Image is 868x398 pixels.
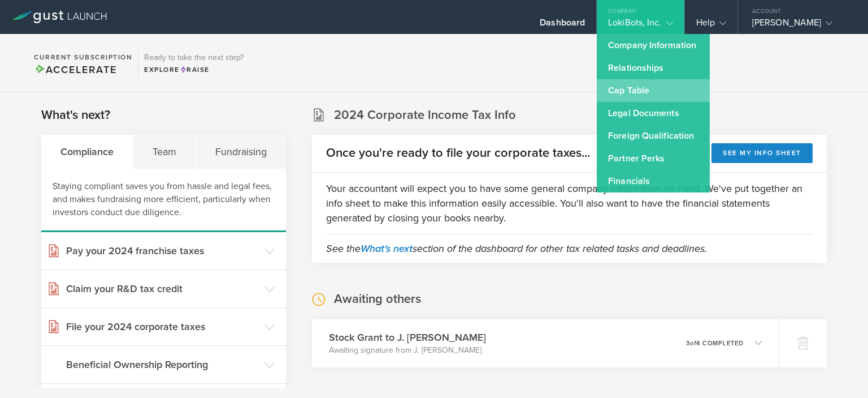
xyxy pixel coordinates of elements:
h3: Ready to take the next step? [144,54,244,62]
a: What's next [361,242,413,255]
div: Compliance [41,135,133,169]
h3: Beneficial Ownership Reporting [66,357,259,372]
div: Ready to take the next step?ExploreRaise [138,45,249,80]
p: Your accountant will expect you to have some general company information on hand. We've put toget... [326,181,813,225]
h3: File your 2024 corporate taxes [66,319,259,334]
h3: Pay your 2024 franchise taxes [66,243,259,258]
div: LokiBots, Inc. [608,17,672,34]
span: Accelerate [34,63,116,76]
h2: What's next? [41,107,110,123]
em: See the section of the dashboard for other tax related tasks and deadlines. [326,242,707,255]
h2: Current Subscription [34,54,132,61]
p: Awaiting signature from J. [PERSON_NAME] [329,345,486,356]
span: Raise [180,66,210,74]
h2: Once you're ready to file your corporate taxes... [326,145,590,161]
div: Explore [144,65,244,75]
h3: Stock Grant to J. [PERSON_NAME] [329,330,486,345]
em: of [690,340,696,347]
h2: 2024 Corporate Income Tax Info [334,107,516,123]
h3: Claim your R&D tax credit [66,281,259,296]
div: Fundraising [196,135,286,169]
button: See my info sheet [711,143,813,163]
h2: Awaiting others [334,291,421,307]
p: 3 4 completed [686,340,744,346]
div: [PERSON_NAME] [752,17,848,34]
div: Help [696,17,726,34]
div: Team [133,135,196,169]
div: Staying compliant saves you from hassle and legal fees, and makes fundraising more efficient, par... [41,169,286,232]
iframe: Chat Widget [811,344,868,398]
div: Dashboard [540,17,585,34]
